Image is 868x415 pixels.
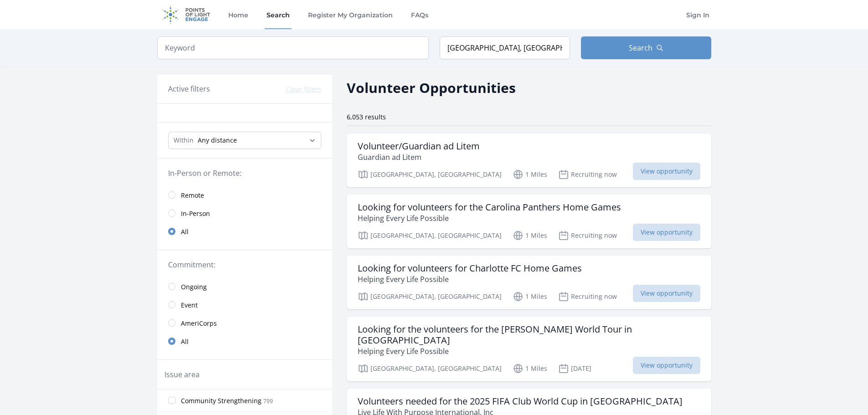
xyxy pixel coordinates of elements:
p: [GEOGRAPHIC_DATA], [GEOGRAPHIC_DATA] [358,363,502,374]
a: Looking for the volunteers for the [PERSON_NAME] World Tour in [GEOGRAPHIC_DATA] Helping Every Li... [347,317,711,381]
span: View opportunity [633,224,700,241]
p: Guardian ad Litem [358,152,480,163]
button: Clear filters [286,85,321,94]
span: All [181,337,189,346]
legend: In-Person or Remote: [168,168,321,179]
p: [GEOGRAPHIC_DATA], [GEOGRAPHIC_DATA] [358,291,502,302]
h3: Volunteers needed for the 2025 FIFA Club World Cup in [GEOGRAPHIC_DATA] [358,396,683,407]
a: AmeriCorps [157,314,332,332]
a: In-Person [157,204,332,222]
p: Recruiting now [558,230,617,241]
legend: Issue area [164,369,200,380]
h3: Looking for the volunteers for the [PERSON_NAME] World Tour in [GEOGRAPHIC_DATA] [358,324,700,346]
p: 1 Miles [513,291,547,302]
span: 6,053 results [347,113,386,121]
span: AmeriCorps [181,319,217,328]
h3: Looking for volunteers for the Carolina Panthers Home Games [358,202,621,213]
h3: Looking for volunteers for Charlotte FC Home Games [358,263,582,274]
legend: Commitment: [168,259,321,270]
a: Event [157,296,332,314]
p: 1 Miles [513,230,547,241]
a: Ongoing [157,277,332,296]
a: All [157,332,332,350]
p: Helping Every Life Possible [358,213,621,224]
span: In-Person [181,209,210,218]
a: Remote [157,186,332,204]
span: Event [181,301,198,310]
a: Looking for volunteers for Charlotte FC Home Games Helping Every Life Possible [GEOGRAPHIC_DATA],... [347,256,711,309]
h3: Active filters [168,83,210,94]
a: Looking for volunteers for the Carolina Panthers Home Games Helping Every Life Possible [GEOGRAPH... [347,195,711,248]
select: Search Radius [168,132,321,149]
input: Community Strengthening 799 [168,397,175,404]
button: Search [581,36,711,59]
input: Keyword [157,36,429,59]
a: All [157,222,332,241]
p: [DATE] [558,363,591,374]
p: Recruiting now [558,169,617,180]
span: View opportunity [633,163,700,180]
p: [GEOGRAPHIC_DATA], [GEOGRAPHIC_DATA] [358,230,502,241]
span: Search [629,42,652,53]
p: Recruiting now [558,291,617,302]
p: Helping Every Life Possible [358,346,700,357]
span: Remote [181,191,204,200]
input: Location [440,36,570,59]
span: View opportunity [633,285,700,302]
span: 799 [263,397,273,405]
span: Community Strengthening [181,396,262,405]
a: Volunteer/Guardian ad Litem Guardian ad Litem [GEOGRAPHIC_DATA], [GEOGRAPHIC_DATA] 1 Miles Recrui... [347,133,711,187]
h3: Volunteer/Guardian ad Litem [358,141,480,152]
span: All [181,227,189,236]
p: 1 Miles [513,363,547,374]
span: View opportunity [633,357,700,374]
span: Ongoing [181,282,207,292]
h2: Volunteer Opportunities [347,77,516,98]
p: Helping Every Life Possible [358,274,582,285]
p: 1 Miles [513,169,547,180]
p: [GEOGRAPHIC_DATA], [GEOGRAPHIC_DATA] [358,169,502,180]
